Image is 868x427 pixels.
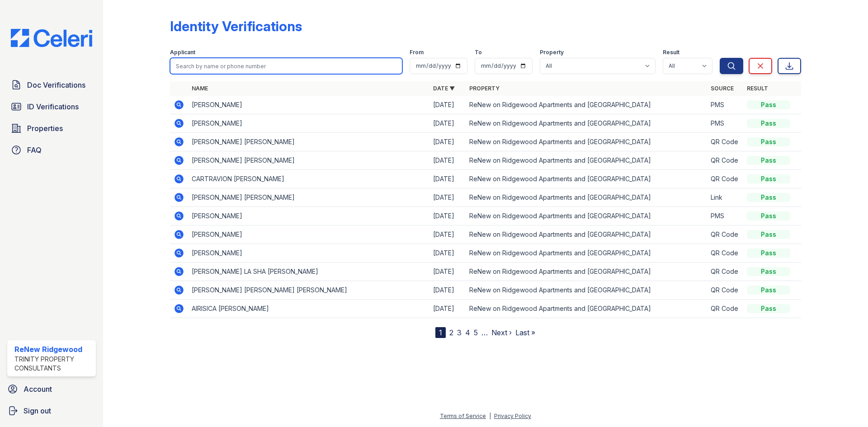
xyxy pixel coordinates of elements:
[14,355,92,373] div: Trinity Property Consultants
[707,133,743,151] td: QR Code
[747,193,790,202] div: Pass
[27,145,42,155] span: FAQ
[410,49,424,56] label: From
[429,300,466,318] td: [DATE]
[4,380,99,398] a: Account
[747,85,768,92] a: Result
[429,263,466,281] td: [DATE]
[449,328,453,337] a: 2
[469,85,500,92] a: Property
[707,114,743,133] td: PMS
[188,114,429,133] td: [PERSON_NAME]
[188,225,429,244] td: [PERSON_NAME]
[466,263,707,281] td: ReNew on Ridgewood Apartments and [GEOGRAPHIC_DATA]
[429,281,466,300] td: [DATE]
[540,49,564,56] label: Property
[429,96,466,114] td: [DATE]
[466,188,707,207] td: ReNew on Ridgewood Apartments and [GEOGRAPHIC_DATA]
[188,151,429,170] td: [PERSON_NAME] [PERSON_NAME]
[489,413,491,419] div: |
[24,384,52,394] span: Account
[747,249,790,258] div: Pass
[475,49,482,56] label: To
[188,133,429,151] td: [PERSON_NAME] [PERSON_NAME]
[429,225,466,244] td: [DATE]
[747,304,790,313] div: Pass
[7,119,96,137] a: Properties
[466,244,707,263] td: ReNew on Ridgewood Apartments and [GEOGRAPHIC_DATA]
[7,98,96,116] a: ID Verifications
[466,151,707,170] td: ReNew on Ridgewood Apartments and [GEOGRAPHIC_DATA]
[429,133,466,151] td: [DATE]
[466,170,707,188] td: ReNew on Ridgewood Apartments and [GEOGRAPHIC_DATA]
[481,327,488,338] span: …
[747,267,790,276] div: Pass
[707,281,743,300] td: QR Code
[474,328,478,337] a: 5
[747,119,790,128] div: Pass
[707,225,743,244] td: QR Code
[7,141,96,159] a: FAQ
[170,49,195,56] label: Applicant
[429,170,466,188] td: [DATE]
[747,211,790,221] div: Pass
[188,188,429,207] td: [PERSON_NAME] [PERSON_NAME]
[747,100,790,109] div: Pass
[747,286,790,295] div: Pass
[494,413,531,419] a: Privacy Policy
[707,300,743,318] td: QR Code
[707,207,743,225] td: PMS
[188,96,429,114] td: [PERSON_NAME]
[707,188,743,207] td: Link
[170,58,402,74] input: Search by name or phone number
[188,207,429,225] td: [PERSON_NAME]
[747,156,790,165] div: Pass
[465,328,470,337] a: 4
[27,101,79,112] span: ID Verifications
[188,263,429,281] td: [PERSON_NAME] LA SHA [PERSON_NAME]
[429,151,466,170] td: [DATE]
[440,413,486,419] a: Terms of Service
[433,85,455,92] a: Date ▼
[515,328,535,337] a: Last »
[192,85,208,92] a: Name
[466,225,707,244] td: ReNew on Ridgewood Apartments and [GEOGRAPHIC_DATA]
[707,170,743,188] td: QR Code
[707,244,743,263] td: QR Code
[707,263,743,281] td: QR Code
[429,244,466,263] td: [DATE]
[435,327,446,338] div: 1
[170,18,302,34] div: Identity Verifications
[429,207,466,225] td: [DATE]
[466,207,707,225] td: ReNew on Ridgewood Apartments and [GEOGRAPHIC_DATA]
[491,328,512,337] a: Next ›
[466,281,707,300] td: ReNew on Ridgewood Apartments and [GEOGRAPHIC_DATA]
[457,328,462,337] a: 3
[747,230,790,239] div: Pass
[24,405,51,416] span: Sign out
[429,114,466,133] td: [DATE]
[27,80,85,90] span: Doc Verifications
[707,96,743,114] td: PMS
[663,49,679,56] label: Result
[188,244,429,263] td: [PERSON_NAME]
[188,300,429,318] td: AIRISICA [PERSON_NAME]
[466,300,707,318] td: ReNew on Ridgewood Apartments and [GEOGRAPHIC_DATA]
[747,174,790,183] div: Pass
[4,29,99,47] img: CE_Logo_Blue-a8612792a0a2168367f1c8372b55b34899dd931a85d93a1a3d3e32e68fde9ad4.png
[188,281,429,300] td: [PERSON_NAME] [PERSON_NAME] [PERSON_NAME]
[707,151,743,170] td: QR Code
[466,96,707,114] td: ReNew on Ridgewood Apartments and [GEOGRAPHIC_DATA]
[7,76,96,94] a: Doc Verifications
[747,137,790,146] div: Pass
[466,114,707,133] td: ReNew on Ridgewood Apartments and [GEOGRAPHIC_DATA]
[711,85,734,92] a: Source
[466,133,707,151] td: ReNew on Ridgewood Apartments and [GEOGRAPHIC_DATA]
[429,188,466,207] td: [DATE]
[14,344,92,355] div: ReNew Ridgewood
[4,402,99,420] a: Sign out
[188,170,429,188] td: CARTRAVION [PERSON_NAME]
[27,123,63,134] span: Properties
